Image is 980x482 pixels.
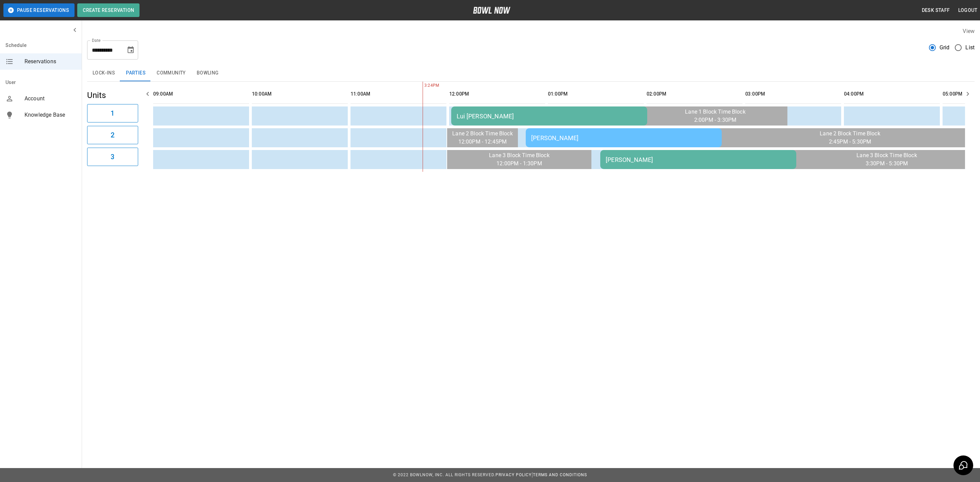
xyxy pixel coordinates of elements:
[606,156,791,163] div: [PERSON_NAME]
[531,134,716,142] div: [PERSON_NAME]
[151,65,191,81] button: Community
[963,28,975,34] label: View
[111,151,114,162] h6: 3
[449,84,545,104] th: 12:00PM
[87,148,138,166] button: 3
[191,65,224,81] button: Bowling
[965,44,975,52] span: List
[457,113,642,120] div: Lui [PERSON_NAME]
[87,65,120,81] button: Lock-ins
[153,84,249,104] th: 09:00AM
[87,104,138,122] button: 1
[3,3,75,17] button: Pause Reservations
[24,57,76,66] span: Reservations
[919,4,953,17] button: Desk Staff
[350,84,446,104] th: 11:00AM
[87,126,138,144] button: 2
[533,472,587,477] a: Terms and Conditions
[120,65,151,81] button: Parties
[77,3,140,17] button: Create Reservation
[495,472,532,477] a: Privacy Policy
[24,111,76,119] span: Knowledge Base
[252,84,348,104] th: 10:00AM
[473,7,510,14] img: logo
[111,130,114,140] h6: 2
[24,95,76,103] span: Account
[87,65,975,81] div: inventory tabs
[111,108,114,119] h6: 1
[955,4,980,17] button: Logout
[940,44,950,52] span: Grid
[87,90,138,101] h5: Units
[423,82,424,89] span: 3:24PM
[393,472,495,477] span: © 2022 BowlNow, Inc. All Rights Reserved.
[124,43,137,57] button: Choose date, selected date is Oct 5, 2025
